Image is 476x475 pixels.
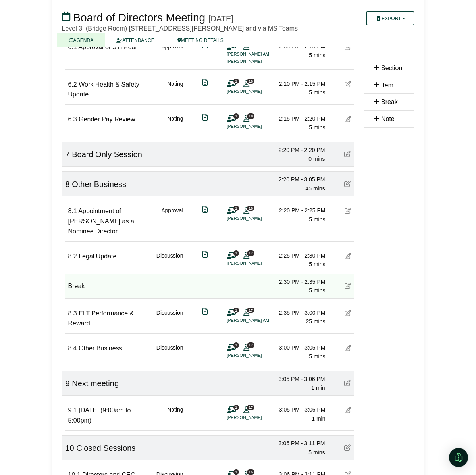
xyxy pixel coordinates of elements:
[227,88,287,95] li: [PERSON_NAME]
[68,310,77,317] span: 8.3
[308,449,325,456] span: 5 mins
[161,42,183,65] div: Approval
[233,308,239,313] span: 1
[270,405,326,414] div: 3:05 PM - 3:06 PM
[79,253,116,260] span: Legal Update
[66,150,70,159] span: 7
[233,113,239,119] span: 1
[233,250,239,256] span: 1
[68,345,77,352] span: 8.4
[156,251,183,269] div: Discussion
[79,345,122,352] span: Other Business
[156,343,183,361] div: Discussion
[79,116,135,123] span: Gender Pay Review
[167,79,183,100] div: Noting
[309,353,325,360] span: 5 mins
[156,308,183,329] div: Discussion
[68,283,85,289] span: Break
[68,407,131,424] span: [DATE] (9:00am to 5:00pm)
[68,310,134,327] span: ELT Performance & Reward
[227,260,287,267] li: [PERSON_NAME]
[247,113,254,119] span: 18
[247,308,254,313] span: 17
[247,469,254,475] span: 15
[66,180,70,188] span: 8
[247,206,254,211] span: 18
[270,375,325,383] div: 3:05 PM - 3:06 PM
[270,439,325,448] div: 3:06 PM - 3:11 PM
[233,405,239,410] span: 1
[311,385,325,391] span: 1 min
[309,287,325,294] span: 5 mins
[233,206,239,211] span: 1
[305,185,325,192] span: 45 mins
[270,308,326,317] div: 2:35 PM - 3:00 PM
[381,115,395,122] span: Note
[247,342,254,348] span: 17
[270,175,325,184] div: 2:20 PM - 3:05 PM
[247,79,254,84] span: 18
[270,251,326,260] div: 2:25 PM - 2:30 PM
[72,180,126,188] span: Other Business
[66,444,74,452] span: 10
[309,89,325,96] span: 5 mins
[270,343,326,352] div: 3:00 PM - 3:05 PM
[381,82,393,88] span: Item
[68,116,77,123] span: 6.3
[72,150,142,159] span: Board Only Session
[270,277,326,286] div: 2:30 PM - 2:35 PM
[76,444,135,452] span: Closed Sessions
[308,156,325,162] span: 0 mins
[68,208,77,214] span: 8.1
[57,33,105,47] a: AGENDA
[62,25,298,32] span: Level 3, (Bridge Room) [STREET_ADDRESS][PERSON_NAME] and via MS Teams
[105,33,166,47] a: ATTENDANCE
[68,407,77,413] span: 9.1
[309,216,325,223] span: 5 mins
[166,33,235,47] a: MEETING DETAILS
[167,405,183,425] div: Noting
[72,379,119,388] span: Next meeting
[68,253,77,260] span: 8.2
[68,81,139,98] span: Work Health & Safety Update
[270,79,326,88] div: 2:10 PM - 2:15 PM
[227,123,287,130] li: [PERSON_NAME]
[270,206,326,215] div: 2:20 PM - 2:25 PM
[381,98,398,105] span: Break
[306,318,325,325] span: 25 mins
[270,146,325,154] div: 2:20 PM - 2:20 PM
[73,12,205,24] span: Board of Directors Meeting
[233,469,239,475] span: 1
[161,206,183,237] div: Approval
[227,414,287,421] li: [PERSON_NAME]
[309,52,325,58] span: 5 mins
[167,114,183,132] div: Noting
[233,79,239,84] span: 1
[366,11,414,25] button: Export
[309,124,325,131] span: 5 mins
[312,415,325,422] span: 1 min
[66,379,70,388] span: 9
[227,317,287,324] li: [PERSON_NAME] AM
[227,58,287,65] li: [PERSON_NAME]
[227,352,287,359] li: [PERSON_NAME]
[247,250,254,256] span: 17
[247,405,254,410] span: 17
[68,81,77,88] span: 6.2
[208,14,233,23] div: [DATE]
[233,342,239,348] span: 1
[227,215,287,222] li: [PERSON_NAME]
[309,261,325,267] span: 5 mins
[227,51,287,58] li: [PERSON_NAME] AM
[270,114,326,123] div: 2:15 PM - 2:20 PM
[381,65,402,71] span: Section
[449,448,468,467] div: Open Intercom Messenger
[68,208,134,235] span: Appointment of [PERSON_NAME] as a Nominee Director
